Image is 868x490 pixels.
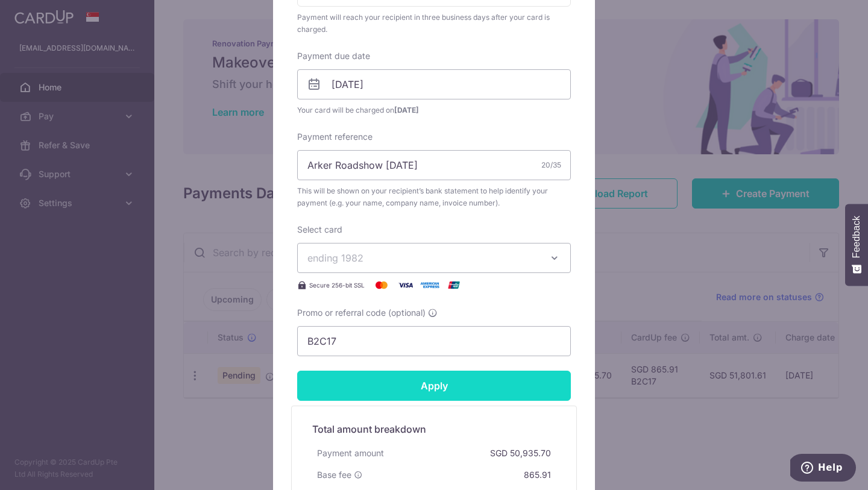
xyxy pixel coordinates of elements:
label: Select card [297,224,342,236]
img: Visa [394,278,418,292]
span: Your card will be charged on [297,104,571,116]
h5: Total amount breakdown [312,422,556,436]
span: This will be shown on your recipient’s bank statement to help identify your payment (e.g. your na... [297,185,571,209]
div: Payment amount [312,442,389,464]
span: Feedback [851,216,862,258]
div: 865.91 [519,464,556,486]
iframe: Opens a widget where you can find more information [790,454,856,484]
div: SGD 50,935.70 [485,442,556,464]
span: Secure 256-bit SSL [309,280,365,290]
input: Apply [297,371,571,401]
img: Mastercard [370,278,394,292]
span: ending 1982 [307,252,363,264]
span: Promo or referral code (optional) [297,307,426,319]
div: 20/35 [541,159,561,171]
input: DD / MM / YYYY [297,69,571,99]
label: Payment due date [297,50,370,62]
span: [DATE] [394,105,419,115]
img: UnionPay [442,278,466,292]
span: Base fee [317,469,351,481]
button: ending 1982 [297,243,571,273]
button: Feedback - Show survey [845,204,868,286]
img: American Express [418,278,442,292]
div: Payment will reach your recipient in three business days after your card is charged. [297,11,571,36]
label: Payment reference [297,131,373,143]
